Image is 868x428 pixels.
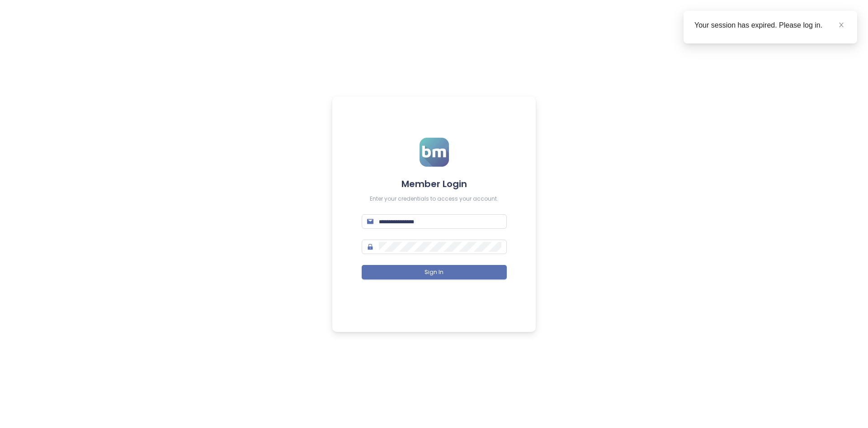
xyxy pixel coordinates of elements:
button: Sign In [362,265,507,279]
div: Enter your credentials to access your account. [362,195,507,203]
div: Your session has expired. Please log in. [694,20,846,31]
span: mail [367,218,373,225]
h4: Member Login [362,178,507,190]
span: close [838,22,844,28]
span: lock [367,244,373,250]
img: logo [420,138,449,167]
span: Sign In [425,268,443,277]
